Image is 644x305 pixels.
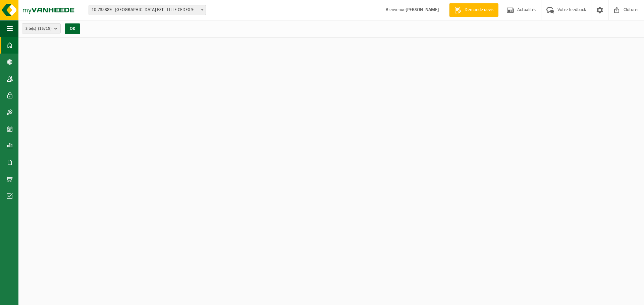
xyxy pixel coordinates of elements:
[65,23,80,34] button: OK
[25,24,52,34] span: Site(s)
[463,7,495,13] span: Demande devis
[449,3,498,17] a: Demande devis
[89,5,206,15] span: 10-735389 - SUEZ RV NORD EST - LILLE CEDEX 9
[406,7,439,12] strong: [PERSON_NAME]
[38,26,52,31] count: (15/15)
[89,5,206,15] span: 10-735389 - SUEZ RV NORD EST - LILLE CEDEX 9
[22,23,61,33] button: Site(s)(15/15)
